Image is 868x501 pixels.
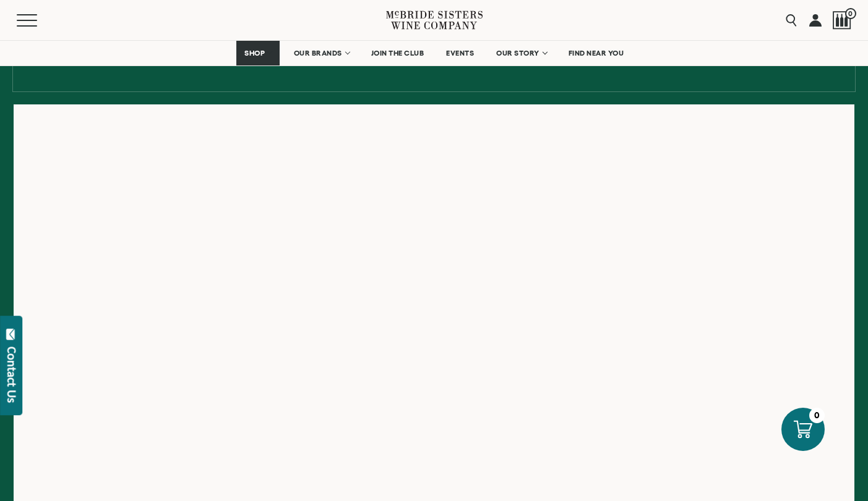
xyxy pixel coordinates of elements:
div: Contact Us [6,347,18,403]
span: FIND NEAR YOU [569,49,624,57]
span: SHOP [244,49,265,57]
div: 0 [809,408,825,423]
a: SHOP [236,41,280,65]
iframe: Store Locator [14,104,854,490]
button: Mobile Menu Trigger [17,14,61,27]
a: JOIN THE CLUB [363,41,432,65]
a: OUR STORY [488,41,554,65]
span: 0 [845,8,856,19]
span: OUR STORY [496,49,539,57]
span: EVENTS [446,49,474,57]
a: FIND NEAR YOU [561,41,632,65]
span: JOIN THE CLUB [371,49,424,57]
a: OUR BRANDS [286,41,357,65]
span: OUR BRANDS [294,49,342,57]
a: EVENTS [438,41,482,65]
